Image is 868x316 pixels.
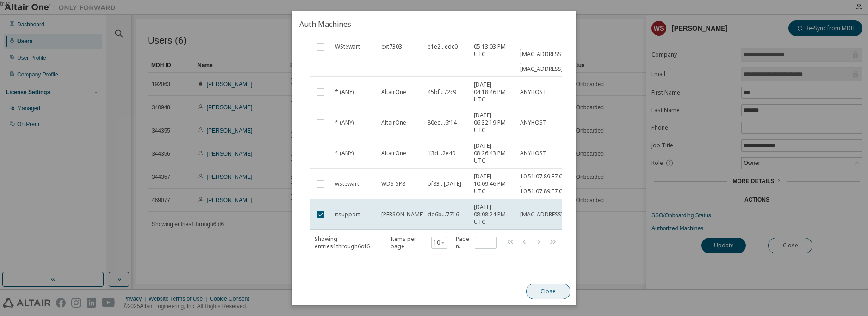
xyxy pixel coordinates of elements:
[335,150,354,157] span: * (ANY)
[381,88,406,96] span: AltairOne
[381,150,406,157] span: AltairOne
[335,88,354,96] span: * (ANY)
[434,239,445,246] button: 10
[381,119,406,126] span: AltairOne
[520,21,563,73] span: [MAC_ADDRESS] , [MAC_ADDRESS] , [MAC_ADDRESS] , [MAC_ADDRESS]
[428,150,455,157] span: ff3d...2e40
[474,36,512,58] span: [DATE] 05:13:03 PM UTC
[428,211,459,218] span: dd6b...7716
[428,180,461,188] span: bf83...[DATE]
[474,173,512,195] span: [DATE] 10:09:46 PM UTC
[520,211,563,218] span: [MAC_ADDRESS]
[520,173,566,195] span: 10:51:07:89:F7:C4 , 10:51:07:89:F7:C8
[520,150,546,157] span: ANYHOST
[335,43,360,51] span: WStewart
[381,180,405,188] span: WDS-SP8
[474,203,512,226] span: [DATE] 08:08:24 PM UTC
[381,43,402,51] span: ext7303
[335,180,359,188] span: wstewart
[335,119,354,126] span: * (ANY)
[381,211,424,218] span: [PERSON_NAME]
[335,211,360,218] span: itsupport
[520,88,546,96] span: ANYHOST
[526,284,570,299] button: Close
[428,88,456,96] span: 45bf...72c9
[315,235,370,250] span: Showing entries 1 through 6 of 6
[292,11,576,37] h2: Auth Machines
[391,235,447,250] span: Items per page
[474,81,512,103] span: [DATE] 04:18:46 PM UTC
[456,235,497,250] span: Page n.
[474,142,512,164] span: [DATE] 08:26:43 PM UTC
[428,43,458,51] span: e1e2...edc0
[428,119,457,126] span: 80ed...6f14
[520,119,546,126] span: ANYHOST
[474,112,512,134] span: [DATE] 06:32:19 PM UTC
